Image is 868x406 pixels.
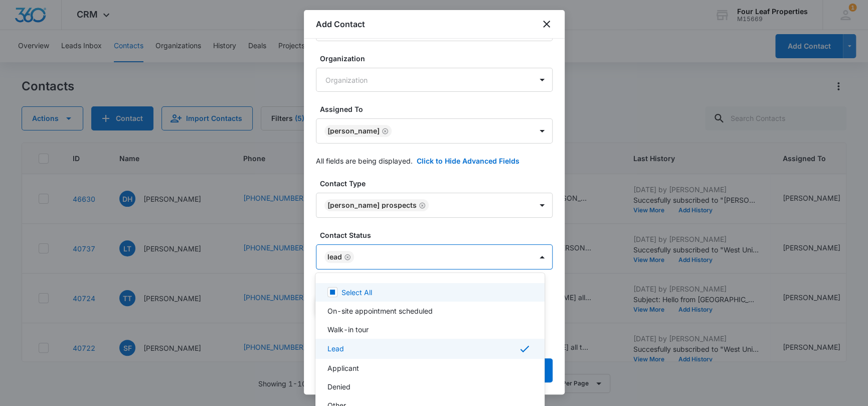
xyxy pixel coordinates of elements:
p: Lead [327,343,344,354]
p: Walk-in tour [327,324,369,335]
p: On-site appointment scheduled [327,306,433,316]
p: Applicant [327,363,359,373]
p: Denied [327,381,351,392]
p: Select All [341,287,372,298]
